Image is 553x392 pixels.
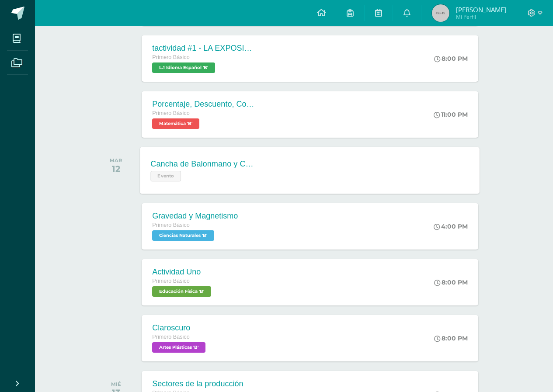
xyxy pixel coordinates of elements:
[456,5,506,14] span: [PERSON_NAME]
[152,118,199,129] span: Matemática 'B'
[152,62,215,73] span: L.1 Idioma Español 'B'
[152,278,189,284] span: Primero Básico
[152,222,189,228] span: Primero Básico
[434,334,468,342] div: 8:00 PM
[152,100,257,109] div: Porcentaje, Descuento, Comisión
[110,163,122,174] div: 12
[456,13,506,21] span: Mi Perfil
[152,323,208,333] div: Claroscuro
[434,222,468,230] div: 4:00 PM
[151,160,257,169] div: Cancha de Balonmano y Contenido
[152,110,189,116] span: Primero Básico
[111,381,121,387] div: MIÉ
[434,278,468,286] div: 8:00 PM
[152,379,243,389] div: Sectores de la producción
[152,334,189,340] span: Primero Básico
[152,44,257,53] div: tactividad #1 - LA EXPOSICIÓN ORAL
[110,157,122,163] div: MAR
[152,267,213,277] div: Actividad Uno
[152,230,214,241] span: Ciencias Naturales 'B'
[432,4,449,22] img: 45x45
[151,171,181,181] span: Evento
[434,111,468,118] div: 11:00 PM
[434,55,468,62] div: 8:00 PM
[152,286,211,297] span: Educación Física 'B'
[152,342,205,353] span: Artes Plásticas 'B'
[152,54,189,60] span: Primero Básico
[152,212,238,221] div: Gravedad y Magnetismo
